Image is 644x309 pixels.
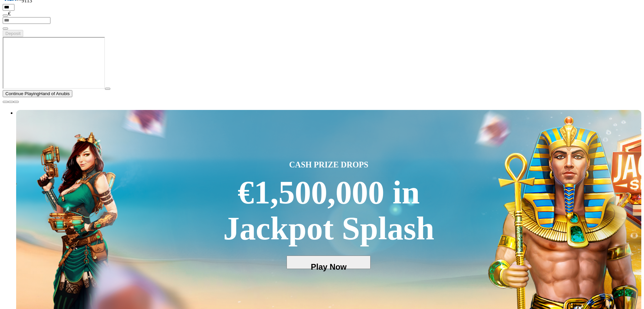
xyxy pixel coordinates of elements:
span: Continue Playing [5,91,39,96]
span: Play Now [297,262,360,272]
button: close icon [3,101,8,103]
span: Hand of Anubis [39,91,70,96]
button: eye icon [3,28,8,30]
button: chevron-down icon [8,101,13,103]
button: play icon [105,88,110,90]
button: Play Now [287,256,371,269]
div: €1,500,000 in Jackpot Splash [223,175,434,246]
span: € [8,11,11,16]
button: eye icon [3,14,8,16]
button: fullscreen icon [13,101,19,103]
iframe: Hand of Anubis [3,37,105,89]
span: Deposit [5,31,21,36]
button: Deposit [3,30,23,37]
span: CASH PRIZE DROPS [289,159,369,171]
button: Continue PlayingHand of Anubis [3,90,72,97]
